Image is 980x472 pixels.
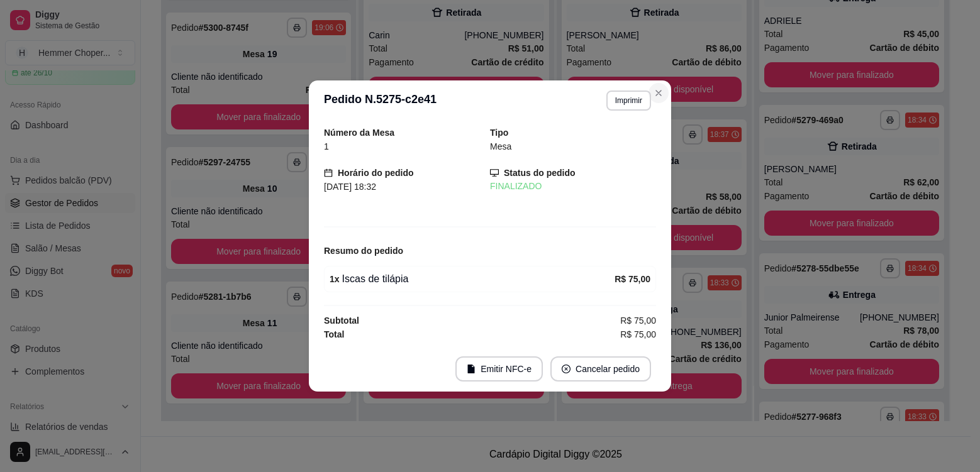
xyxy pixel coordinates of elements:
[324,182,376,192] span: [DATE] 18:32
[490,168,499,177] span: desktop
[324,91,437,111] h3: Pedido N. 5275-c2e41
[649,83,669,103] button: Close
[324,141,329,151] span: 1
[615,274,650,284] strong: R$ 75,00
[504,168,576,178] strong: Status do pedido
[324,128,394,138] strong: Número da Mesa
[330,274,340,284] strong: 1 x
[620,327,656,341] span: R$ 75,00
[455,356,543,381] button: fileEmitir NFC-e
[606,91,651,111] button: Imprimir
[550,356,651,381] button: close-circleCancelar pedido
[324,246,403,256] strong: Resumo do pedido
[324,316,359,326] strong: Subtotal
[324,329,344,339] strong: Total
[467,365,476,373] span: file
[490,141,511,151] span: Mesa
[338,168,414,178] strong: Horário do pedido
[324,168,333,177] span: calendar
[620,314,656,327] span: R$ 75,00
[330,272,615,287] div: Iscas de tilápia
[490,180,656,193] div: FINALIZADO
[490,128,508,138] strong: Tipo
[562,365,571,373] span: close-circle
